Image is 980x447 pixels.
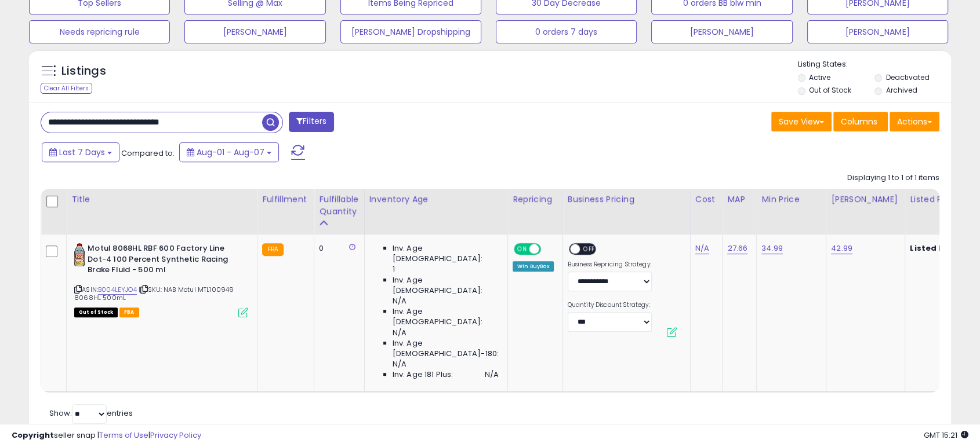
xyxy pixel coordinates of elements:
[393,296,406,306] span: N/A
[515,244,529,254] span: ON
[393,243,499,264] span: Inv. Age [DEMOGRAPHIC_DATA]:
[886,72,930,82] label: Deactivated
[393,264,395,274] span: 1
[393,359,406,369] span: N/A
[29,20,170,43] button: Needs repricing rule
[807,20,948,43] button: [PERSON_NAME]
[890,112,939,131] button: Actions
[513,261,554,272] div: Win BuyBox
[41,83,92,94] div: Clear All Filters
[59,146,105,158] span: Last 7 Days
[513,193,558,206] div: Repricing
[568,261,652,269] label: Business Repricing Strategy:
[496,20,637,43] button: 0 orders 7 days
[393,306,499,327] span: Inv. Age [DEMOGRAPHIC_DATA]:
[12,430,201,441] div: seller snap | |
[831,243,852,254] a: 42.99
[42,142,119,162] button: Last 7 Days
[121,148,175,159] span: Compared to:
[340,20,481,43] button: [PERSON_NAME] Dropshipping
[74,307,118,317] span: All listings that are currently out of stock and unavailable for purchase on Amazon
[695,193,718,206] div: Cost
[119,307,139,317] span: FBA
[568,193,685,206] div: Business Pricing
[74,285,234,302] span: | SKU: NAB Motul MTL100949 8068HL 500mL
[197,146,264,158] span: Aug-01 - Aug-07
[179,142,279,162] button: Aug-01 - Aug-07
[761,193,821,206] div: Min Price
[262,193,309,206] div: Fulfillment
[393,275,499,296] span: Inv. Age [DEMOGRAPHIC_DATA]:
[150,430,201,441] a: Privacy Policy
[924,430,968,441] span: 2025-08-15 15:21 GMT
[831,193,900,206] div: [PERSON_NAME]
[289,112,334,132] button: Filters
[98,285,137,295] a: B004LEYJO4
[727,243,747,254] a: 27.66
[184,20,325,43] button: [PERSON_NAME]
[393,338,499,359] span: Inv. Age [DEMOGRAPHIC_DATA]-180:
[695,243,709,254] a: N/A
[809,72,830,82] label: Active
[539,244,558,254] span: OFF
[798,59,951,70] p: Listing States:
[319,243,355,254] div: 0
[651,20,792,43] button: [PERSON_NAME]
[771,112,832,131] button: Save View
[809,85,851,95] label: Out of Stock
[886,85,917,95] label: Archived
[74,243,248,316] div: ASIN:
[71,193,252,206] div: Title
[88,243,228,279] b: Motul 8068HL RBF 600 Factory Line Dot-4 100 Percent Synthetic Racing Brake Fluid - 500 ml
[393,328,406,338] span: N/A
[262,243,284,256] small: FBA
[61,63,106,79] h5: Listings
[49,408,133,419] span: Show: entries
[74,243,85,266] img: 41IWi1V8DgL._SL40_.jpg
[847,173,939,184] div: Displaying 1 to 1 of 1 items
[841,116,877,127] span: Columns
[580,244,598,254] span: OFF
[761,243,783,254] a: 34.99
[319,193,359,218] div: Fulfillable Quantity
[99,430,148,441] a: Terms of Use
[393,369,453,380] span: Inv. Age 181 Plus:
[727,193,752,206] div: MAP
[369,193,503,206] div: Inventory Age
[833,112,888,131] button: Columns
[12,430,54,441] strong: Copyright
[568,301,652,309] label: Quantity Discount Strategy:
[910,243,963,254] b: Listed Price:
[485,369,499,380] span: N/A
